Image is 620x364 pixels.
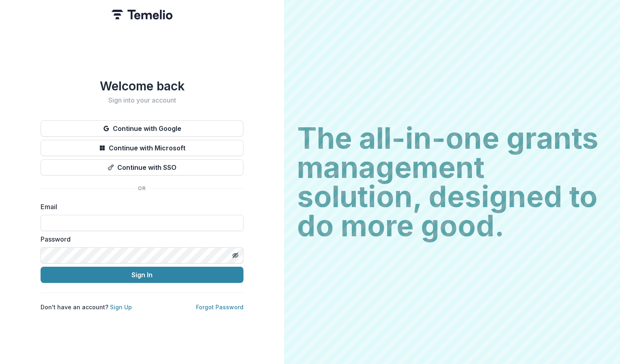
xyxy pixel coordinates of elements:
button: Toggle password visibility [229,249,242,262]
a: Sign Up [110,304,132,310]
p: Don't have an account? [41,303,132,311]
button: Continue with Microsoft [41,140,243,156]
h1: Welcome back [41,79,243,93]
label: Email [41,202,239,212]
img: Temelio [112,10,172,19]
label: Password [41,234,239,244]
button: Continue with SSO [41,159,243,176]
button: Continue with Google [41,120,243,137]
h2: Sign into your account [41,96,243,104]
a: Forgot Password [196,304,243,310]
button: Sign In [41,267,243,283]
